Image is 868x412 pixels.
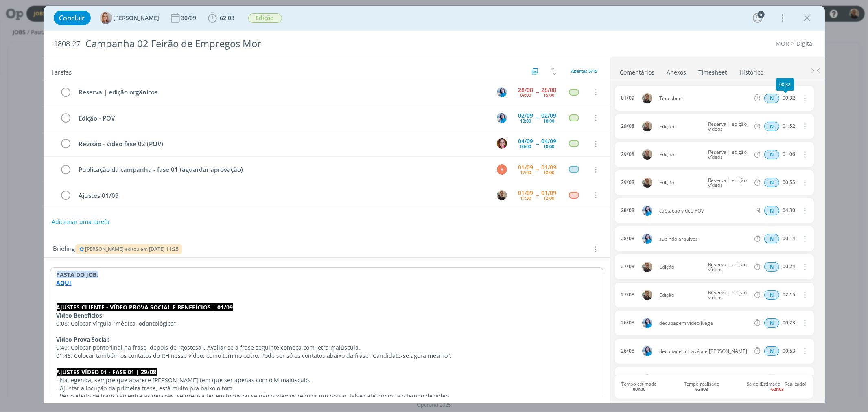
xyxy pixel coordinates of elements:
[764,150,779,159] div: Horas normais
[783,95,795,101] div: 00:32
[797,39,814,47] a: Digital
[571,68,598,74] span: Abertas 5/15
[536,192,539,198] span: --
[496,86,508,98] button: E
[496,163,508,175] button: Y
[764,150,779,159] span: N
[57,344,597,352] p: 0:40: Colocar ponto final na frase, depois de "gostosa". Avaliar se a frase seguinte começa com l...
[764,206,779,215] span: N
[57,303,233,311] strong: AJUSTES CLIENTE - VÍDEO PROVA SOCIAL E BENEFÍCIOS | 01/09
[621,151,634,157] div: 29/08
[656,180,705,185] span: Edição
[518,113,533,118] div: 02/09
[642,93,652,103] img: R
[776,39,789,47] a: MOR
[656,265,705,270] span: Edição
[544,196,555,200] div: 12:00
[544,93,555,97] div: 15:00
[79,246,179,252] button: [PERSON_NAME] editou em [DATE] 11:25
[783,320,795,326] div: 00:23
[783,264,795,270] div: 00:24
[621,208,634,213] div: 28/08
[518,87,533,93] div: 28/08
[621,236,634,241] div: 28/08
[520,170,531,175] div: 17:00
[57,295,186,303] strong: _____________________________________________________
[642,346,652,356] img: E
[100,12,160,24] button: A[PERSON_NAME]
[656,152,705,157] span: Edição
[114,15,160,21] span: [PERSON_NAME]
[705,290,752,300] span: Reserva | edição vídeos
[758,11,765,18] div: 6
[620,65,655,77] a: Comentários
[57,335,110,343] strong: Vídeo Prova Social:
[621,381,657,392] span: Tempo estimado
[705,262,752,272] span: Reserva | edição vídeos
[518,190,533,196] div: 01/09
[751,11,764,24] button: 6
[520,196,531,200] div: 11:30
[642,262,652,272] img: R
[520,144,531,149] div: 09:00
[747,381,807,392] span: Saldo (Estimado - Realizado)
[536,115,539,121] span: --
[667,68,687,77] div: Anexos
[57,320,597,328] p: 0:08: Colocar vírgula "médica, odontológica".
[75,87,490,97] div: Reserva | edição orgânicos
[75,113,490,123] div: Edição - POV
[783,236,795,241] div: 00:14
[496,138,508,150] button: B
[57,271,98,278] strong: PASTA DO JOB:
[764,94,779,103] span: N
[518,138,533,144] div: 04/09
[57,279,72,287] a: AQUI
[149,245,179,252] span: [DATE] 11:25
[51,215,110,229] button: Adicionar uma tarefa
[783,348,795,354] div: 00:53
[536,167,539,172] span: --
[536,89,539,95] span: --
[783,123,795,129] div: 01:52
[642,234,652,244] img: E
[248,13,282,23] span: Edição
[100,12,112,24] img: A
[764,178,779,187] div: Horas normais
[642,318,652,328] img: E
[764,206,779,215] div: Horas normais
[656,237,753,241] span: subindo arquivos
[59,15,85,21] span: Concluir
[520,118,531,123] div: 13:00
[764,290,779,300] div: Horas normais
[75,139,490,149] div: Revisão - vídeo fase 02 (POV)
[520,93,531,97] div: 09:00
[656,293,705,298] span: Edição
[642,178,652,188] img: R
[764,346,779,356] span: N
[783,208,795,213] div: 04:30
[764,122,779,131] span: N
[57,368,157,376] strong: AJUSTES VÍDEO 01 - FASE 01 | 29/08
[642,290,652,300] img: R
[656,96,753,101] span: Timesheet
[544,118,555,123] div: 18:00
[764,262,779,272] div: Horas normais
[621,320,634,326] div: 26/08
[621,123,634,129] div: 29/08
[497,190,507,200] img: R
[783,151,795,157] div: 01:06
[496,112,508,124] button: E
[684,381,720,392] span: Tempo realizado
[75,191,490,201] div: Ajustes 01/09
[764,234,779,243] span: N
[698,65,728,77] a: Timesheet
[764,234,779,243] div: Horas normais
[181,15,198,21] div: 30/09
[621,348,634,354] div: 26/08
[220,14,235,22] span: 62:03
[542,87,557,93] div: 28/08
[542,190,557,196] div: 01/09
[656,321,753,326] span: decupagem vídeo Nega
[44,6,825,403] div: dialog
